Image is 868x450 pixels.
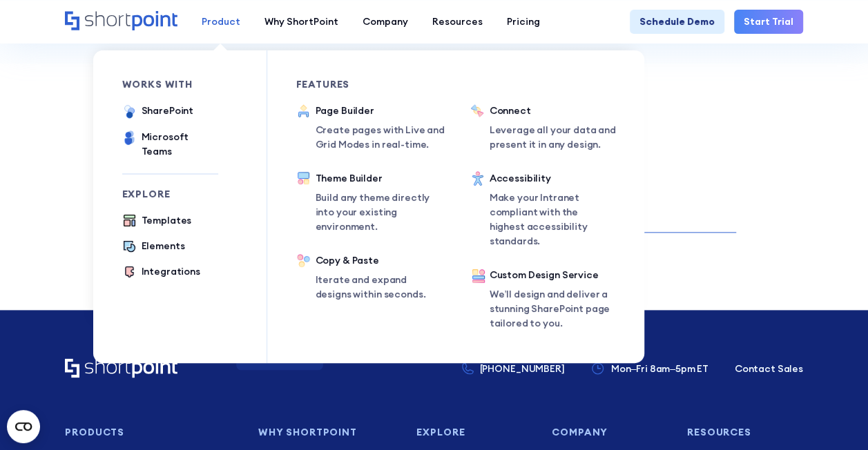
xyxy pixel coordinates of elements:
a: Contact Sales [735,362,803,376]
h3: Resources [687,427,803,438]
div: Resources [432,14,483,29]
h3: Company [552,427,668,438]
h3: Why Shortpoint [258,427,397,438]
div: Microsoft Teams [142,130,218,159]
p: Create pages with Live and Grid Modes in real-time. [316,123,454,152]
a: Pricing [495,10,552,34]
h3: Explore [416,427,532,438]
div: Elements [142,239,185,253]
a: Custom Design ServiceWe’ll design and deliver a stunning SharePoint page tailored to you. [470,268,615,334]
a: Resources [421,10,495,34]
button: Open CMP widget [7,410,40,443]
a: Elements [122,239,185,255]
a: ConnectLeverage all your data and present it in any design. [470,104,628,152]
div: Features [296,79,441,89]
a: [PHONE_NUMBER] [462,362,564,376]
h3: Products [65,427,239,438]
a: Page BuilderCreate pages with Live and Grid Modes in real-time. [296,104,454,152]
p: Mon–Fri 8am–5pm ET [611,362,708,376]
a: Company [351,10,421,34]
div: Company [363,14,408,29]
iframe: Chat Widget [799,384,868,450]
div: Integrations [142,264,200,279]
p: Make your Intranet compliant with the highest accessibility standards. [490,190,615,248]
div: Pricing [507,14,540,29]
a: Schedule Demo [630,10,724,34]
div: Why ShortPoint [264,14,338,29]
div: works with [122,79,218,89]
a: Copy & PasteIterate and expand designs within seconds. [296,253,441,302]
div: Theme Builder [316,171,441,186]
div: Page Builder [316,104,454,118]
div: Product [202,14,240,29]
a: Home [65,11,177,32]
div: Accessibility [490,171,615,186]
div: Connect [490,104,628,118]
div: Templates [142,213,192,228]
a: Templates [122,213,192,229]
div: Copy & Paste [316,253,441,268]
div: Custom Design Service [490,268,615,282]
p: Leverage all your data and present it in any design. [490,123,628,152]
a: AccessibilityMake your Intranet compliant with the highest accessibility standards. [470,171,615,248]
p: Iterate and expand designs within seconds. [316,273,441,302]
a: Start Trial [734,10,803,34]
a: Product [190,10,253,34]
p: We’ll design and deliver a stunning SharePoint page tailored to you. [490,287,615,331]
a: Integrations [122,264,200,280]
a: Home [65,358,177,379]
p: [PHONE_NUMBER] [479,362,564,376]
a: Why ShortPoint [253,10,351,34]
a: Microsoft Teams [122,130,218,159]
p: Build any theme directly into your existing environment. [316,190,441,234]
div: SharePoint [142,104,194,118]
div: Explore [122,189,218,199]
a: Theme BuilderBuild any theme directly into your existing environment. [296,171,441,234]
a: SharePoint [122,104,194,120]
